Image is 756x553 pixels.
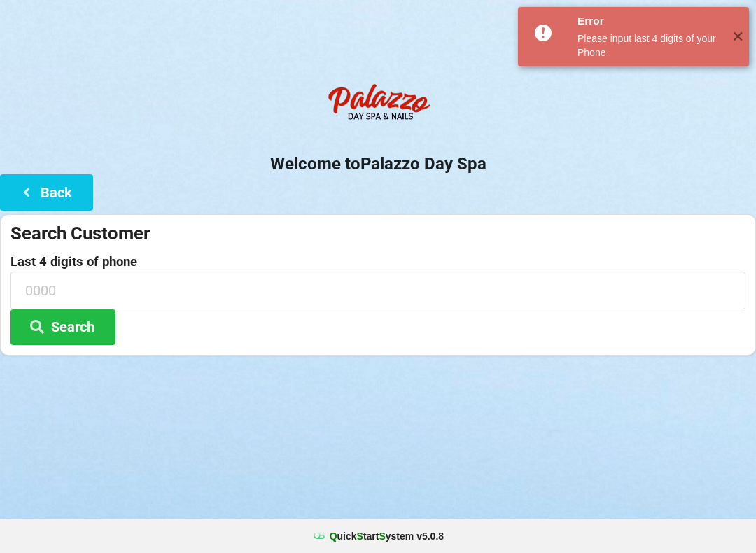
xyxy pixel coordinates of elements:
div: Error [577,14,721,28]
img: favicon.ico [312,529,326,543]
span: S [357,531,363,542]
label: Last 4 digits of phone [10,255,745,269]
b: uick tart ystem v 5.0.8 [330,529,444,543]
div: Please input last 4 digits of your Phone [577,31,721,59]
input: 0000 [10,272,745,309]
img: PalazzoDaySpaNails-Logo.png [322,76,434,132]
span: Q [330,531,337,542]
button: Search [10,309,115,345]
div: Search Customer [10,222,745,245]
span: S [379,531,385,542]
